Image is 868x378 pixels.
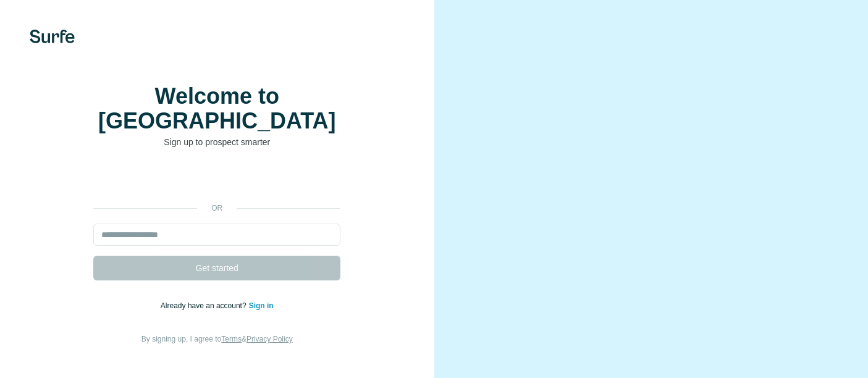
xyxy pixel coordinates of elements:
a: Terms [221,335,242,343]
span: By signing up, I agree to & [141,335,293,343]
a: Sign in [249,301,274,310]
a: Privacy Policy [246,335,293,343]
h1: Welcome to [GEOGRAPHIC_DATA] [93,84,340,133]
img: Surfe's logo [30,30,75,43]
span: Already have an account? [161,301,249,310]
p: Sign up to prospect smarter [93,136,340,148]
p: or [197,203,237,214]
iframe: Sign in with Google Button [87,167,347,194]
